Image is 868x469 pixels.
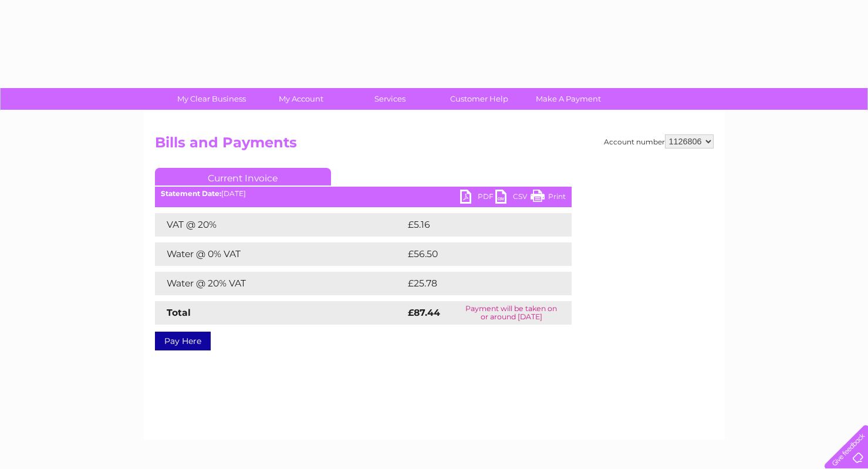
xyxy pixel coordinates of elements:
[163,88,260,110] a: My Clear Business
[155,168,331,185] a: Current Invoice
[161,189,221,198] b: Statement Date:
[495,190,531,207] a: CSV
[155,272,405,295] td: Water @ 20% VAT
[155,332,211,350] a: Pay Here
[405,242,548,266] td: £56.50
[342,88,438,110] a: Services
[252,88,349,110] a: My Account
[155,134,714,157] h2: Bills and Payments
[167,307,191,318] strong: Total
[460,190,495,207] a: PDF
[520,88,617,110] a: Make A Payment
[155,190,572,198] div: [DATE]
[604,134,714,149] div: Account number
[155,242,405,266] td: Water @ 0% VAT
[408,307,440,318] strong: £87.44
[155,213,405,237] td: VAT @ 20%
[405,272,548,295] td: £25.78
[451,301,571,325] td: Payment will be taken on or around [DATE]
[405,213,543,237] td: £5.16
[531,190,566,207] a: Print
[431,88,528,110] a: Customer Help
